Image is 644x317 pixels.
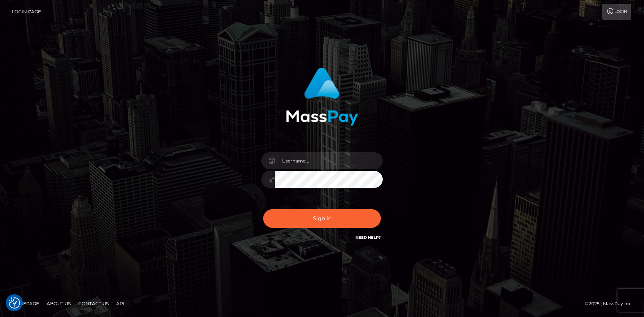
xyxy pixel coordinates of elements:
a: Login [602,4,631,20]
div: © 2025 , MassPay Inc. [585,300,638,308]
a: Login Page [12,4,41,20]
a: API [113,298,128,309]
button: Consent Preferences [9,297,20,309]
a: About Us [44,298,74,309]
a: Need Help? [355,235,381,240]
a: Homepage [8,298,42,309]
img: MassPay Login [286,68,358,126]
input: Username... [275,152,383,169]
button: Sign in [263,209,381,228]
a: Contact Us [75,298,112,309]
img: Revisit consent button [9,297,20,309]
